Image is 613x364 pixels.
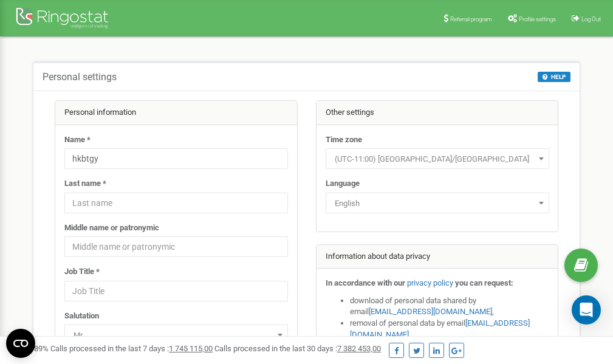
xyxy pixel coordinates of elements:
[330,151,545,168] span: (UTC-11:00) Pacific/Midway
[450,16,492,22] span: Referral program
[317,101,558,125] div: Other settings
[317,245,558,269] div: Information about data privacy
[214,344,381,353] span: Calls processed in the last 30 days :
[64,266,100,278] label: Job Title *
[326,278,405,287] strong: In accordance with our
[64,311,99,322] label: Salutation
[519,16,556,22] span: Profile settings
[55,101,297,125] div: Personal information
[407,278,453,287] a: privacy policy
[43,72,117,83] h5: Personal settings
[581,16,601,22] span: Log Out
[64,193,288,213] input: Last name
[64,325,288,345] span: Mr.
[455,278,513,287] strong: you can request:
[538,72,570,82] button: HELP
[69,327,284,344] span: Mr.
[64,281,288,301] input: Job Title
[64,134,91,146] label: Name *
[50,344,213,353] span: Calls processed in the last 7 days :
[64,178,106,190] label: Last name *
[369,307,492,316] a: [EMAIL_ADDRESS][DOMAIN_NAME]
[6,329,35,358] button: Open CMP widget
[572,295,601,325] div: Open Intercom Messenger
[326,134,362,146] label: Time zone
[350,295,549,318] li: download of personal data shared by email ,
[337,344,381,353] u: 7 382 453,00
[169,344,213,353] u: 1 745 115,00
[330,195,545,212] span: English
[64,148,288,169] input: Name
[64,236,288,257] input: Middle name or patronymic
[326,148,549,169] span: (UTC-11:00) Pacific/Midway
[326,193,549,213] span: English
[326,178,360,190] label: Language
[64,222,159,234] label: Middle name or patronymic
[350,318,549,340] li: removal of personal data by email ,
